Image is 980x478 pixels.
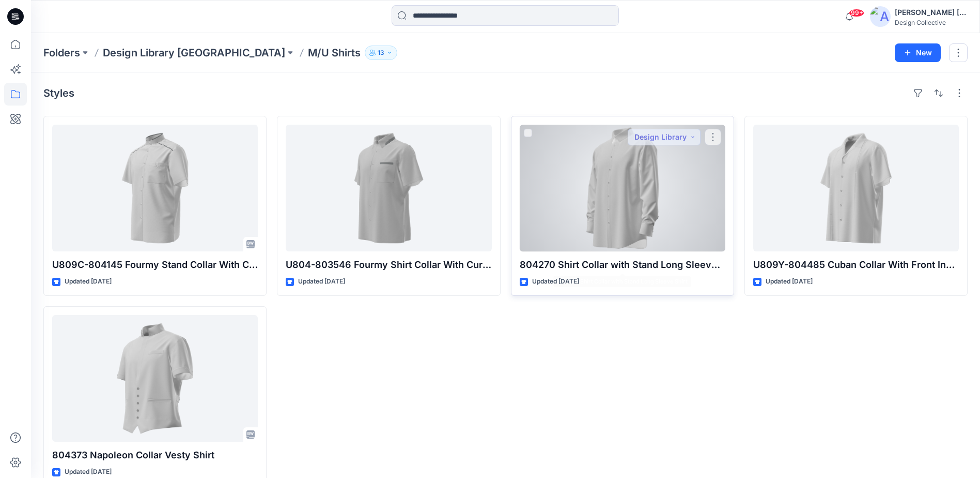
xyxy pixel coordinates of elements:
[65,276,112,287] p: Updated [DATE]
[65,467,112,477] p: Updated [DATE]
[849,9,864,17] span: 99+
[286,125,491,251] a: U804-803546 Fourmy Shirt Collar With Curve Trim
[753,258,959,272] p: U809Y-804485 Cuban Collar With Front Inverted Pleat
[532,276,579,287] p: Updated [DATE]
[298,276,345,287] p: Updated [DATE]
[52,125,258,251] a: U809C-804145 Fourmy Stand Collar With Contrast Trim
[286,258,491,272] p: U804-803546 Fourmy Shirt Collar With Curve Trim
[520,258,725,272] p: 804270 Shirt Collar with Stand Long Sleeve Shirt
[870,6,891,27] img: avatar
[103,46,285,60] a: Design Library [GEOGRAPHIC_DATA]
[753,125,959,251] a: U809Y-804485 Cuban Collar With Front Inverted Pleat
[43,87,74,99] h4: Styles
[895,19,967,26] div: Design Collective
[895,6,967,19] div: [PERSON_NAME] [PERSON_NAME]
[52,258,258,272] p: U809C-804145 Fourmy Stand Collar With Contrast Trim
[766,276,813,287] p: Updated [DATE]
[43,46,80,60] a: Folders
[895,43,941,62] button: New
[365,46,397,60] button: 13
[378,47,384,58] p: 13
[52,448,258,462] p: 804373 Napoleon Collar Vesty Shirt
[52,315,258,442] a: 804373 Napoleon Collar Vesty Shirt
[308,46,361,60] p: M/U Shirts
[520,125,725,251] a: 804270 Shirt Collar with Stand Long Sleeve Shirt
